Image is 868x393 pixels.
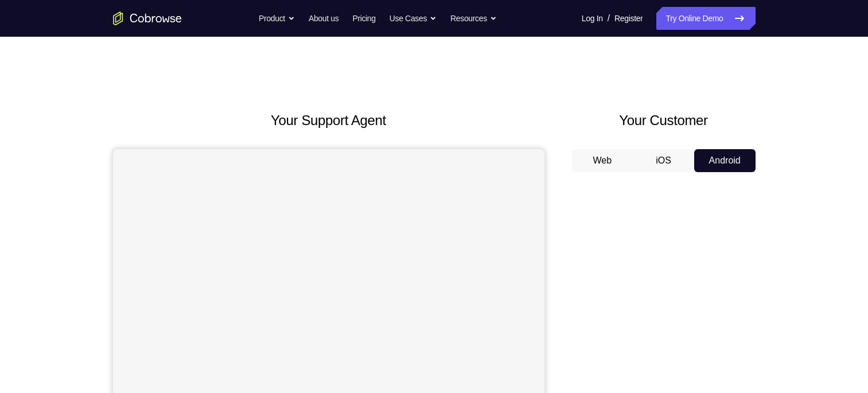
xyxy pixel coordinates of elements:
[113,11,182,25] a: Go to the home page
[572,149,633,172] button: Web
[450,7,497,30] button: Resources
[572,110,756,131] h2: Your Customer
[614,7,643,30] a: Register
[656,7,755,30] a: Try Online Demo
[259,7,295,30] button: Product
[582,7,603,30] a: Log In
[113,110,544,131] h2: Your Support Agent
[352,7,375,30] a: Pricing
[608,11,610,25] span: /
[390,7,437,30] button: Use Cases
[694,149,756,172] button: Android
[633,149,694,172] button: iOS
[309,7,338,30] a: About us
